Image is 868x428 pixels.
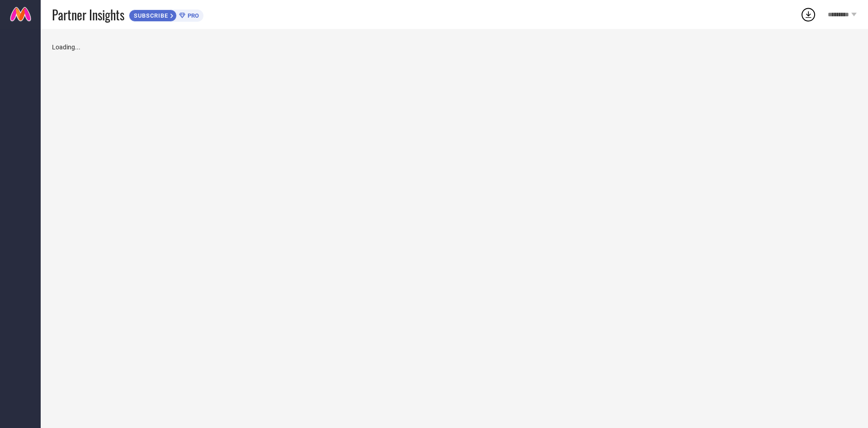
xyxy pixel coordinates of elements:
[129,7,203,22] a: SUBSCRIBEPRO
[800,6,816,23] div: Open download list
[52,43,80,51] span: Loading...
[129,12,170,19] span: SUBSCRIBE
[52,5,124,24] span: Partner Insights
[185,12,199,19] span: PRO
